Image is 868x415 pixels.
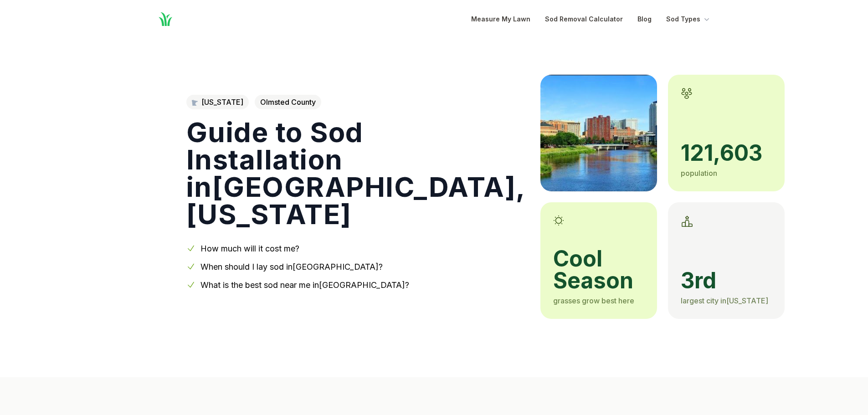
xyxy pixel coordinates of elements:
h1: Guide to Sod Installation in [GEOGRAPHIC_DATA] , [US_STATE] [186,118,526,228]
a: Blog [637,14,652,25]
img: A picture of Rochester [540,75,657,191]
span: 3rd [681,270,772,292]
a: When should I lay sod in[GEOGRAPHIC_DATA]? [200,262,383,272]
a: What is the best sod near me in[GEOGRAPHIC_DATA]? [200,280,409,290]
a: Sod Removal Calculator [545,14,623,25]
span: Olmsted County [255,95,321,109]
img: Minnesota state outline [192,99,198,106]
a: How much will it cost me? [200,244,299,253]
span: largest city in [US_STATE] [681,296,768,305]
button: Sod Types [666,14,711,25]
span: population [681,169,717,178]
span: 121,603 [681,142,772,164]
span: cool season [553,248,644,292]
a: Measure My Lawn [471,14,530,25]
a: [US_STATE] [186,95,249,109]
span: grasses grow best here [553,296,634,305]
